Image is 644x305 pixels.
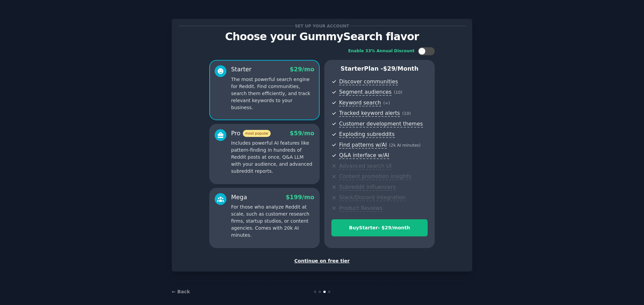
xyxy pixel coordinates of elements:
a: ← Back [172,289,190,294]
span: $ 199 /mo [286,194,314,201]
span: Exploding subreddits [339,131,394,138]
span: Set up your account [294,22,351,29]
p: Includes powerful AI features like pattern-finding in hundreds of Reddit posts at once, Q&A LLM w... [231,140,314,175]
span: Segment audiences [339,89,391,96]
div: Buy Starter - $ 29 /month [332,224,427,231]
span: $ 29 /mo [290,66,314,73]
p: Starter Plan - [331,65,428,73]
p: The most powerful search engine for Reddit. Find communities, search them efficiently, and track ... [231,76,314,111]
span: $ 59 /mo [290,130,314,137]
span: Product Reviews [339,205,382,212]
span: ( ∞ ) [383,101,390,105]
div: Enable 33% Annual Discount [348,48,415,54]
div: Pro [231,129,271,138]
span: Content promotion insights [339,173,411,180]
span: most popular [243,130,271,137]
span: Tracked keyword alerts [339,110,400,117]
span: Subreddit influencers [339,184,395,191]
span: ( 10 ) [394,90,402,95]
div: Starter [231,65,252,74]
div: Continue on free tier [179,257,465,264]
span: Customer development themes [339,121,423,128]
span: Keyword search [339,99,381,106]
span: ( 2k AI minutes ) [389,143,421,148]
p: Choose your GummySearch flavor [179,31,465,43]
span: ( 10 ) [402,111,411,116]
span: Advanced search UI [339,163,391,170]
span: $ 29 /month [383,65,419,72]
button: BuyStarter- $29/month [331,219,428,236]
span: Slack/Discord integration [339,194,406,201]
div: Mega [231,193,247,202]
p: For those who analyze Reddit at scale, such as customer research firms, startup studios, or conte... [231,204,314,239]
span: Discover communities [339,78,398,85]
span: Find patterns w/AI [339,142,387,149]
span: Q&A interface w/AI [339,152,389,159]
